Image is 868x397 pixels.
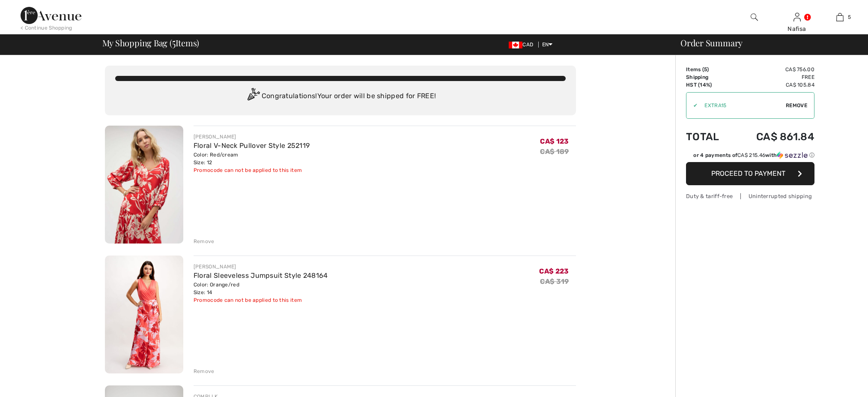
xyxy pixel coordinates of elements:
span: Proceed to Payment [711,169,785,177]
span: 5 [704,66,707,72]
img: My Bag [836,12,844,22]
img: Sezzle [777,151,808,159]
td: CA$ 861.84 [733,122,814,151]
div: Color: Orange/red Size: 14 [194,281,328,296]
div: or 4 payments ofCA$ 215.46withSezzle Click to learn more about Sezzle [686,151,814,162]
img: Floral Sleeveless Jumpsuit Style 248164 [105,256,183,373]
div: or 4 payments of with [693,151,814,159]
s: CA$ 319 [540,277,569,286]
img: My Info [793,12,801,22]
div: Nafisa [776,24,818,33]
span: My Shopping Bag ( Items) [102,39,200,47]
div: < Continue Shopping [21,24,72,32]
s: CA$ 189 [540,147,569,156]
img: 1ère Avenue [21,7,81,24]
span: EN [542,42,553,48]
div: Order Summary [670,39,863,47]
td: Shipping [686,73,733,81]
input: Promo code [698,93,786,118]
img: Congratulation2.svg [245,88,262,105]
div: Duty & tariff-free | Uninterrupted shipping [686,192,814,200]
span: 5 [848,13,851,21]
span: CAD [509,42,537,48]
div: [PERSON_NAME] [194,133,310,141]
td: CA$ 105.84 [733,81,814,89]
div: Color: Red/cream Size: 12 [194,151,310,166]
div: ✔ [686,102,698,109]
td: Free [733,73,814,81]
div: Remove [194,238,215,245]
td: Items ( ) [686,66,733,73]
div: Congratulations! Your order will be shipped for FREE! [115,88,566,105]
div: Promocode can not be applied to this item [194,296,328,304]
span: 5 [172,36,176,48]
td: Total [686,122,733,151]
span: Remove [786,102,807,109]
a: Floral Sleeveless Jumpsuit Style 248164 [194,271,328,280]
img: Floral V-Neck Pullover Style 252119 [105,126,183,244]
img: Canadian Dollar [509,42,522,48]
span: CA$ 123 [540,137,569,145]
td: CA$ 756.00 [733,66,814,73]
td: HST (14%) [686,81,733,89]
img: search the website [751,12,758,22]
a: Sign In [793,13,801,21]
div: Remove [194,367,215,375]
a: 5 [819,12,861,22]
a: Floral V-Neck Pullover Style 252119 [194,141,310,150]
div: Promocode can not be applied to this item [194,166,310,174]
span: CA$ 215.46 [737,152,765,158]
button: Proceed to Payment [686,162,814,185]
span: CA$ 223 [539,267,569,275]
div: [PERSON_NAME] [194,263,328,271]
